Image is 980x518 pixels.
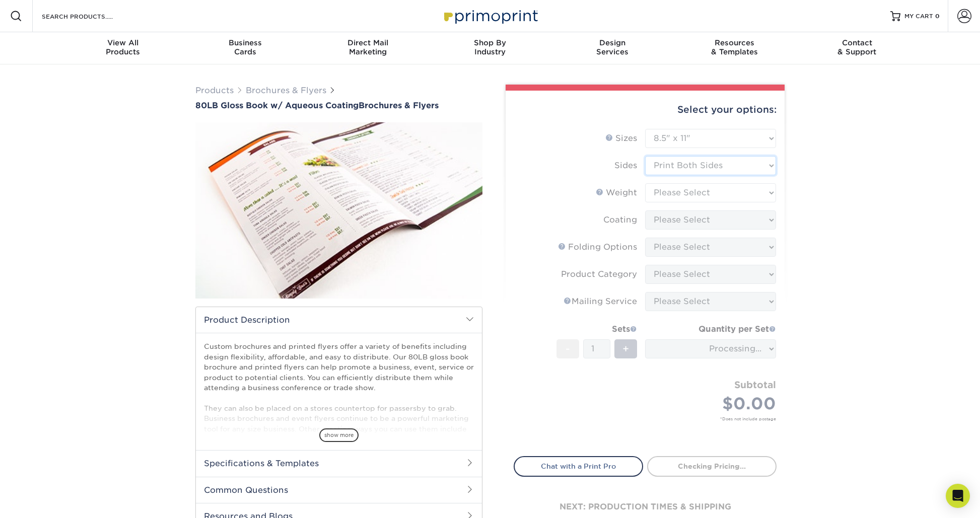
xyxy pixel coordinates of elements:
h1: Brochures & Flyers [195,101,482,110]
img: Primoprint [440,5,540,27]
img: 80LB Gloss Book<br/>w/ Aqueous Coating 01 [195,111,482,310]
input: SEARCH PRODUCTS..... [41,10,139,22]
a: 80LB Gloss Book w/ Aqueous CoatingBrochures & Flyers [195,101,482,110]
span: Shop By [429,38,551,47]
div: Marketing [307,38,429,56]
a: Products [195,86,234,95]
span: Contact [796,38,918,47]
div: Services [551,38,673,56]
a: Resources& Templates [673,32,796,64]
div: Select your options: [514,91,777,129]
div: Industry [429,38,551,56]
span: Direct Mail [307,38,429,47]
span: 80LB Gloss Book w/ Aqueous Coating [195,101,359,110]
h2: Common Questions [196,477,482,503]
div: Products [62,38,184,56]
span: 0 [935,13,940,20]
a: Contact& Support [796,32,918,64]
a: Chat with a Print Pro [514,456,643,476]
span: Resources [673,38,796,47]
div: & Support [796,38,918,56]
a: Direct MailMarketing [307,32,429,64]
iframe: Google Customer Reviews [3,487,86,514]
h2: Specifications & Templates [196,450,482,476]
div: Cards [184,38,307,56]
a: View AllProducts [62,32,184,64]
span: Business [184,38,307,47]
a: BusinessCards [184,32,307,64]
p: Custom brochures and printed flyers offer a variety of benefits including design flexibility, aff... [204,341,474,485]
a: Checking Pricing... [647,456,777,476]
a: DesignServices [551,32,673,64]
div: & Templates [673,38,796,56]
span: Design [551,38,673,47]
span: MY CART [904,12,933,21]
span: show more [319,428,359,442]
a: Brochures & Flyers [246,86,326,95]
a: Shop ByIndustry [429,32,551,64]
span: View All [62,38,184,47]
h2: Product Description [196,307,482,333]
div: Open Intercom Messenger [946,484,970,508]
